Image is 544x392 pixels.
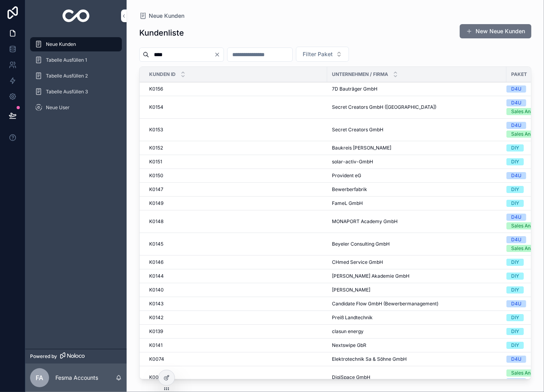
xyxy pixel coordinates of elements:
[332,104,502,110] a: Secret Creators GmbH ([GEOGRAPHIC_DATA])
[25,32,127,125] div: scrollable content
[25,349,127,364] a: Powered by
[149,172,163,179] span: K0150
[332,200,502,206] a: FameL GmbH
[332,159,373,165] span: solar-activ-GmbH
[332,71,388,78] span: Unternehmen / Firma
[30,100,122,115] a: Neue User
[149,86,322,92] a: K0156
[332,186,502,193] a: Bewerberfabrik
[511,122,521,129] div: D4U
[511,259,519,266] div: DIY
[149,314,322,321] a: K0142
[332,159,502,165] a: solar-activ-GmbH
[460,24,531,38] a: New Neue Kunden
[149,218,322,225] a: K0148
[149,301,163,307] span: K0143
[332,218,502,225] a: MONAPORT Academy GmbH
[149,159,322,165] a: K0151
[332,301,438,307] span: Candidate Flow GmbH (Bewerbermanagement)
[149,328,322,335] a: K0139
[332,356,407,362] span: Elektrotechnik Sa & Söhne GmbH
[332,259,502,265] a: CHmed Service GmbH
[46,89,88,95] span: Tabelle Ausfüllen 3
[511,186,519,193] div: DIY
[511,286,519,294] div: DIY
[149,172,322,179] a: K0150
[332,218,398,225] span: MONAPORT Academy GmbH
[30,37,122,51] a: Neue Kunden
[511,71,527,78] span: Paket
[511,85,521,93] div: D4U
[149,186,322,193] a: K0147
[149,342,163,348] span: K0141
[332,342,502,348] a: Nextswipe GbR
[149,301,322,307] a: K0143
[332,328,502,335] a: clasun energy
[149,287,164,293] span: K0140
[332,374,370,381] span: DigiSpace GmbH
[332,145,502,151] a: Baukreis [PERSON_NAME]
[332,186,367,193] span: Bewerberfabrik
[511,356,521,363] div: D4U
[139,12,184,20] a: Neue Kunden
[63,9,90,22] img: App logo
[332,273,502,279] a: [PERSON_NAME] Akademie GmbH
[511,236,521,243] div: D4U
[332,241,390,247] span: Beyeler Consulting GmbH
[149,200,322,206] a: K0149
[332,127,502,133] a: Secret Creators GmbH
[332,273,409,279] span: [PERSON_NAME] Akademie GmbH
[332,356,502,362] a: Elektrotechnik Sa & Söhne GmbH
[332,301,502,307] a: Candidate Flow GmbH (Bewerbermanagement)
[511,328,519,335] div: DIY
[332,86,377,92] span: 7D Bauträger GmbH
[303,50,333,58] span: Filter Paket
[149,145,322,151] a: K0152
[149,328,163,335] span: K0139
[46,73,88,79] span: Tabelle Ausfüllen 2
[149,104,322,110] a: K0154
[149,273,322,279] a: K0144
[149,287,322,293] a: K0140
[511,144,519,151] div: DIY
[149,200,163,206] span: K0149
[332,86,502,92] a: 7D Bauträger GmbH
[149,374,164,381] span: K0052
[30,69,122,83] a: Tabelle Ausfüllen 2
[149,71,176,78] span: Kunden ID
[332,314,373,321] span: Preiß Landtechnik
[511,273,519,280] div: DIY
[46,41,76,47] span: Neue Kunden
[511,378,521,385] div: D4U
[149,127,322,133] a: K0153
[149,12,184,20] span: Neue Kunden
[30,53,122,67] a: Tabelle Ausfüllen 1
[139,27,184,38] h1: Kundenliste
[149,356,322,362] a: K0074
[511,172,521,179] div: D4U
[332,145,391,151] span: Baukreis [PERSON_NAME]
[149,186,163,193] span: K0147
[511,214,521,221] div: D4U
[149,241,322,247] a: K0145
[511,342,519,349] div: DIY
[149,218,163,225] span: K0148
[332,127,383,133] span: Secret Creators GmbH
[332,200,363,206] span: FameL GmbH
[149,374,322,381] a: K0052
[149,104,163,110] span: K0154
[332,259,383,265] span: CHmed Service GmbH
[511,314,519,321] div: DIY
[46,57,87,63] span: Tabelle Ausfüllen 1
[149,86,163,92] span: K0156
[46,104,70,111] span: Neue User
[511,99,521,106] div: D4U
[149,356,164,362] span: K0074
[149,127,163,133] span: K0153
[149,259,163,265] span: K0146
[149,314,163,321] span: K0142
[511,200,519,207] div: DIY
[511,158,519,165] div: DIY
[332,287,502,293] a: [PERSON_NAME]
[332,241,502,247] a: Beyeler Consulting GmbH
